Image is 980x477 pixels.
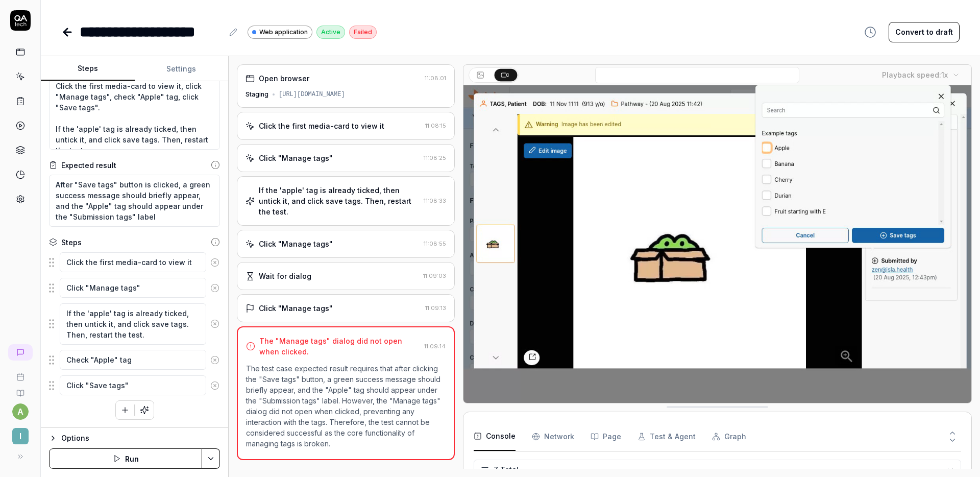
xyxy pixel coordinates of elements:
div: Click "Manage tags" [259,153,333,163]
div: Active [316,26,345,39]
div: Suggestions [49,349,220,371]
button: View version history [858,22,883,42]
button: Remove step [206,350,224,370]
div: Open browser [259,73,309,84]
div: Click "Manage tags" [259,238,333,249]
div: The "Manage tags" dialog did not open when clicked. [259,336,420,357]
button: Test & Agent [638,422,696,451]
a: Book a call with us [4,365,36,381]
div: Staging [246,90,268,99]
div: Suggestions [49,375,220,396]
time: 11:08:25 [424,154,446,161]
p: The test case expected result requires that after clicking the "Save tags" button, a green succes... [246,363,446,449]
button: Page [591,422,621,451]
div: Suggestions [49,303,220,345]
time: 11:08:55 [424,240,446,247]
button: Remove step [206,375,224,396]
button: Options [49,432,220,444]
button: a [12,403,29,420]
button: Run [49,448,202,469]
div: Click the first media-card to view it [259,121,384,131]
a: Documentation [4,381,36,397]
div: Playback speed: [882,69,948,80]
div: If the 'apple' tag is already ticked, then untick it, and click save tags. Then, restart the test. [259,185,420,217]
button: Remove step [206,278,224,298]
button: I [4,420,36,446]
time: 11:09:03 [423,272,446,279]
div: Failed [349,26,377,39]
div: [URL][DOMAIN_NAME] [279,90,345,99]
time: 11:08:15 [425,122,446,129]
time: 11:08:33 [424,197,446,204]
div: Suggestions [49,277,220,299]
div: Suggestions [49,252,220,273]
button: Settings [135,57,229,81]
time: 11:09:14 [424,343,446,350]
button: Graph [712,422,746,451]
button: Console [474,422,516,451]
a: New conversation [8,344,33,361]
button: Remove step [206,252,224,273]
a: Web application [248,25,312,39]
button: Steps [41,57,135,81]
div: Options [61,432,220,444]
div: Click "Manage tags" [259,303,333,314]
time: 11:09:13 [425,304,446,312]
button: Network [532,422,574,451]
span: Web application [259,28,308,37]
span: I [12,428,29,444]
div: Steps [61,237,82,248]
button: Remove step [206,314,224,334]
div: Wait for dialog [259,271,311,281]
time: 11:08:01 [425,75,446,82]
div: Expected result [61,160,116,171]
button: Convert to draft [889,22,960,42]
